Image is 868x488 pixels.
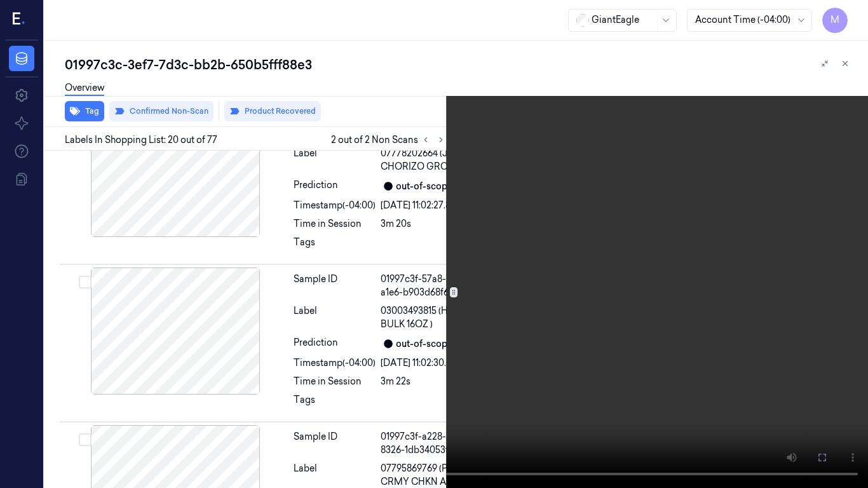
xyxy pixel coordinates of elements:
[822,8,848,33] button: M
[224,101,321,121] button: Product Recovered
[294,147,376,173] div: Label
[65,101,104,121] button: Tag
[65,56,858,74] div: 01997c3c-3ef7-7d3c-bb2b-650b5fff88e3
[381,217,486,231] div: 3m 20s
[381,199,486,212] div: [DATE] 11:02:27.831
[381,375,486,388] div: 3m 22s
[294,236,376,256] div: Tags
[294,375,376,388] div: Time in Session
[294,199,376,212] div: Timestamp (-04:00)
[396,180,484,193] div: out-of-scope: 1.0000
[331,132,449,147] span: 2 out of 2 Non Scans
[294,179,376,194] div: Prediction
[381,147,486,173] span: 07778202664 (JVILLE CHORIZO GRO)
[294,217,376,231] div: Time in Session
[109,101,214,121] button: Confirmed Non-Scan
[294,356,376,370] div: Timestamp (-04:00)
[79,276,92,288] button: Select row
[294,304,376,331] div: Label
[294,393,376,414] div: Tags
[65,81,104,96] a: Overview
[294,430,376,457] div: Sample ID
[294,336,376,351] div: Prediction
[65,133,217,147] span: Labels In Shopping List: 20 out of 77
[381,430,486,457] div: 01997c3f-a228-71e5-8326-1db34053f01f
[79,433,92,446] button: Select row
[381,356,486,370] div: [DATE] 11:02:30.056
[294,273,376,299] div: Sample ID
[381,273,486,299] div: 01997c3f-57a8-7b03-a1e6-b903d68f69c2
[396,337,484,351] div: out-of-scope: 1.0000
[381,304,486,331] span: 03003493815 (HOT BULK 16OZ )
